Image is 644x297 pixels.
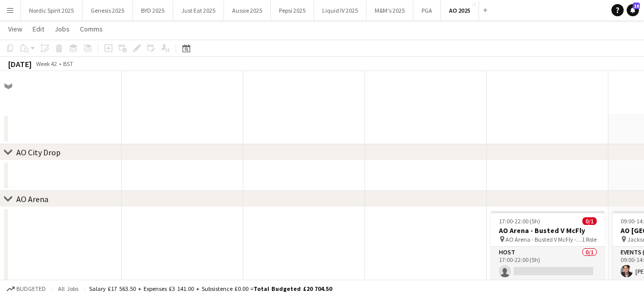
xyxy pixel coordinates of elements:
[254,285,332,292] span: Total Budgeted £20 704.50
[8,59,32,69] div: [DATE]
[633,3,640,9] span: 18
[82,1,133,20] button: Genesis 2025
[441,1,479,20] button: AO 2025
[8,24,22,34] span: View
[76,22,107,36] a: Comms
[50,22,74,36] a: Jobs
[627,4,639,16] a: 18
[29,22,48,36] a: Edit
[16,147,61,157] div: AO City Drop
[4,22,26,36] a: View
[133,1,173,20] button: BYD 2025
[491,211,605,281] app-job-card: 17:00-22:00 (5h)0/1AO Arena - Busted V McFly AO Arena - Busted V McFly - times tbc1 RoleHost0/117...
[5,283,47,294] button: Budgeted
[16,285,46,292] span: Budgeted
[16,194,48,204] div: AO Arena
[80,24,103,34] span: Comms
[582,217,597,225] span: 0/1
[89,285,332,292] div: Salary £17 563.50 + Expenses £3 141.00 + Subsistence £0.00 =
[491,226,605,235] h3: AO Arena - Busted V McFly
[314,1,367,20] button: Liquid IV 2025
[499,217,540,225] span: 17:00-22:00 (5h)
[63,60,73,68] div: BST
[54,24,70,34] span: Jobs
[173,1,224,20] button: Just Eat 2025
[34,60,59,68] span: Week 42
[582,236,597,243] span: 1 Role
[491,247,605,281] app-card-role: Host0/117:00-22:00 (5h)
[21,1,82,20] button: Nordic Spirit 2025
[56,285,80,292] span: All jobs
[33,24,44,34] span: Edit
[413,1,441,20] button: PGA
[506,236,582,243] span: AO Arena - Busted V McFly - times tbc
[271,1,314,20] button: Pepsi 2025
[224,1,271,20] button: Aussie 2025
[367,1,413,20] button: M&M's 2025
